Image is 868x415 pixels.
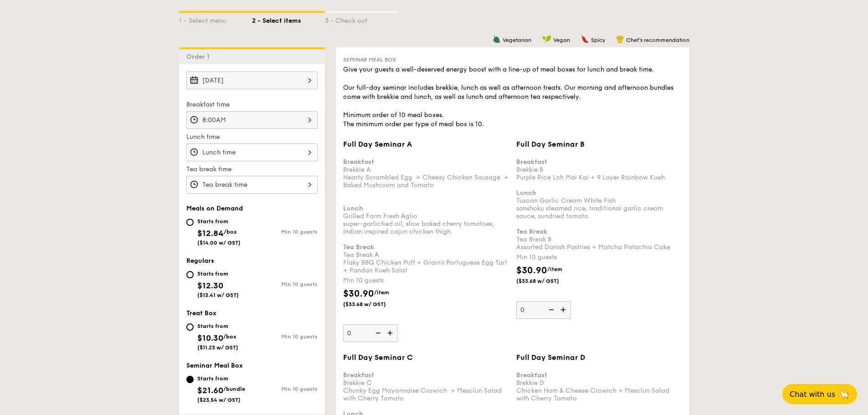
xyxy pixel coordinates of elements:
span: $30.90 [516,265,547,276]
span: $21.60 [197,385,223,395]
b: Tea Break [516,228,547,236]
input: Starts from$10.30/box($11.23 w/ GST)Min 10 guests [186,323,194,331]
span: $10.30 [197,333,223,343]
b: Breakfast [343,158,374,166]
b: Breakfast [516,158,547,166]
span: ($11.23 w/ GST) [197,344,238,351]
span: /box [224,229,237,235]
div: Give your guests a well-deserved energy boost with a line-up of meal boxes for lunch and break ti... [343,65,682,129]
span: ($33.68 w/ GST) [343,301,405,308]
span: ($13.41 w/ GST) [197,292,239,298]
span: Full Day Seminar A [343,140,412,149]
span: Vegan [553,37,570,43]
span: ($14.00 w/ GST) [197,240,241,246]
input: Event date [186,72,318,89]
span: Vegetarian [503,37,531,43]
img: icon-spicy.37a8142b.svg [581,35,589,43]
b: Breakfast [343,371,374,379]
div: Min 10 guests [343,276,509,285]
div: Starts from [197,375,245,382]
span: Full Day Seminar D [516,353,585,362]
span: ($33.68 w/ GST) [516,277,578,285]
span: $12.84 [197,228,224,238]
span: Full Day Seminar B [516,140,585,149]
span: ($23.54 w/ GST) [197,397,241,403]
span: Spicy [591,37,605,43]
input: Starts from$12.84/box($14.00 w/ GST)Min 10 guests [186,219,194,226]
div: Min 10 guests [252,386,318,392]
span: Seminar Meal Box [343,56,396,63]
span: Treat Box [186,309,216,317]
div: 1 - Select menu [179,13,252,26]
button: Chat with us🦙 [782,384,857,404]
img: icon-chef-hat.a58ddaea.svg [616,35,624,43]
b: Lunch [343,205,363,212]
img: icon-reduce.1d2dbef1.svg [370,324,384,342]
input: Full Day Seminar ABreakfastBrekkie AHearty Scrambled Egg + Cheesy Chicken Sausage + Baked Mushroo... [343,324,398,342]
input: Breakfast time [186,111,318,129]
span: Full Day Seminar C [343,353,413,362]
b: Tea Break [343,243,374,251]
input: Starts from$21.60/bundle($23.54 w/ GST)Min 10 guests [186,376,194,383]
img: icon-add.58712e84.svg [384,324,398,342]
label: Lunch time [186,133,318,142]
span: Regulars [186,257,214,265]
img: icon-reduce.1d2dbef1.svg [544,301,557,318]
div: 3 - Check out [325,13,398,26]
div: Starts from [197,270,239,277]
img: icon-vegan.f8ff3823.svg [542,35,551,43]
span: /box [223,333,236,340]
span: /item [547,266,562,272]
label: Breakfast time [186,100,318,109]
span: $30.90 [343,288,374,299]
b: Breakfast [516,371,547,379]
div: Starts from [197,323,238,330]
span: Chat with us [790,390,835,399]
span: /bundle [223,386,245,392]
span: $12.30 [197,281,223,291]
div: Min 10 guests [252,333,318,340]
span: /item [374,289,389,296]
input: Starts from$12.30($13.41 w/ GST)Min 10 guests [186,271,194,278]
div: Min 10 guests [252,281,318,287]
div: Brekkie B Purple Rice Loh Mai Kai + 9 Layer Rainbow Kueh Tuscan Garlic Cream White Fish sanshoku ... [516,150,682,251]
span: Chef's recommendation [626,37,689,43]
span: Seminar Meal Box [186,362,243,369]
input: Lunch time [186,143,318,161]
b: Lunch [516,189,536,197]
div: Starts from [197,218,241,225]
input: Full Day Seminar BBreakfastBrekkie BPurple Rice Loh Mai Kai + 9 Layer Rainbow KuehLunchTuscan Gar... [516,301,571,319]
input: Tea break time [186,176,318,194]
div: Min 10 guests [516,253,682,262]
span: Meals on Demand [186,205,243,212]
label: Tea break time [186,165,318,174]
span: 🦙 [839,389,850,400]
div: Min 10 guests [252,229,318,235]
img: icon-vegetarian.fe4039eb.svg [493,35,501,43]
div: Brekkie A Hearty Scrambled Egg + Cheesy Chicken Sausage + Baked Mushroom and Tomato Grilled Farm ... [343,150,509,274]
span: Order 1 [186,53,213,61]
img: icon-add.58712e84.svg [557,301,571,318]
div: 2 - Select items [252,13,325,26]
